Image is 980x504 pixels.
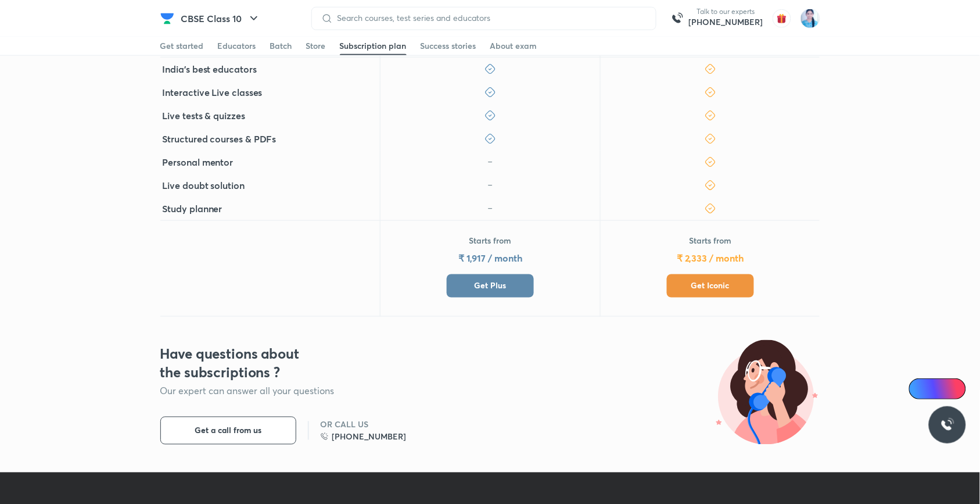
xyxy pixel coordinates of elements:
[174,7,268,30] button: CBSE Class 10
[773,9,791,28] img: avatar
[163,109,245,123] h5: Live tests & quizzes
[421,40,476,52] div: Success stories
[332,431,407,443] h6: [PHONE_NUMBER]
[689,7,763,16] p: Talk to our experts
[321,419,407,431] h6: OR CALL US
[163,178,245,192] h5: Live doubt solution
[469,235,511,246] p: Starts from
[484,156,496,168] img: icon
[458,251,522,265] h5: ₹ 1,917 / month
[421,37,476,55] a: Success stories
[689,16,763,28] a: [PHONE_NUMBER]
[163,155,234,169] h5: Personal mentor
[321,431,407,443] a: [PHONE_NUMBER]
[270,37,292,55] a: Batch
[474,280,506,292] span: Get Plus
[667,274,754,298] button: Get Iconic
[689,235,731,246] p: Starts from
[163,202,222,216] h5: Study planner
[916,384,925,394] img: Icon
[340,37,407,55] a: Subscription plan
[484,180,496,191] img: icon
[160,345,318,382] h3: Have questions about the subscriptions ?
[195,425,261,437] span: Get a call from us
[340,40,407,52] div: Subscription plan
[306,40,326,52] div: Store
[447,274,534,298] button: Get Plus
[218,37,256,55] a: Educators
[160,12,174,26] img: Company Logo
[160,417,296,445] button: Get a call from us
[163,85,263,99] h5: Interactive Live classes
[490,37,537,55] a: About exam
[333,13,647,23] input: Search courses, test series and educators
[163,62,257,76] h5: India's best educators
[160,40,204,52] div: Get started
[940,418,954,432] img: ttu
[484,203,496,215] img: icon
[800,9,820,28] img: Isha Goyal
[928,384,959,394] span: Ai Doubts
[666,7,689,30] img: call-us
[490,40,537,52] div: About exam
[160,384,423,398] p: Our expert can answer all your questions
[306,37,326,55] a: Store
[163,132,277,146] h5: Structured courses & PDFs
[218,40,256,52] div: Educators
[677,251,744,265] h5: ₹ 2,333 / month
[909,378,966,399] a: Ai Doubts
[716,340,820,445] img: illustration
[691,280,730,292] span: Get Iconic
[160,37,204,55] a: Get started
[270,40,292,52] div: Batch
